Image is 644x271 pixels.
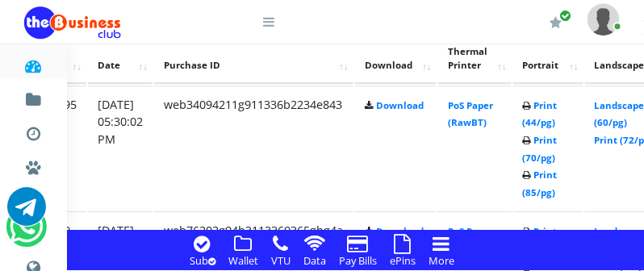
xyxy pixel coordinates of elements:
[24,6,121,39] img: Logo
[303,253,326,268] small: Data
[376,225,424,237] a: Download
[339,253,377,268] small: Pay Bills
[271,253,291,268] small: VTU
[429,253,454,268] small: More
[523,99,558,129] a: Print (44/pg)
[24,77,43,116] a: Fund wallet
[24,44,43,82] a: Dashboard
[228,253,258,268] small: Wallet
[523,225,558,255] a: Print (44/pg)
[513,34,583,84] th: Portrait: activate to sort column ascending
[355,34,437,84] th: Download: activate to sort column ascending
[7,199,46,226] a: Chat for support
[154,34,353,84] th: Purchase ID: activate to sort column ascending
[559,10,571,22] span: Renew/Upgrade Subscription
[224,251,263,269] a: Wallet
[438,34,512,84] th: Thermal Printer: activate to sort column ascending
[448,225,493,255] a: PoS Paper (RawBT)
[523,134,558,164] a: Print (70/pg)
[154,85,353,211] td: web34094211g911336b2234e843
[10,219,43,246] a: Chat for support
[266,251,295,269] a: VTU
[550,16,562,29] i: Renew/Upgrade Subscription
[588,3,620,35] img: User
[24,111,43,150] a: Transactions
[24,145,43,184] a: Miscellaneous Payments
[385,251,420,269] a: ePins
[299,251,331,269] a: Data
[376,99,424,111] a: Download
[334,251,382,269] a: Pay Bills
[190,253,215,268] small: Sub
[61,177,196,205] a: Nigerian VTU
[523,169,558,198] a: Print (85/pg)
[185,251,220,269] a: Sub
[61,201,196,228] a: International VTU
[448,99,493,129] a: PoS Paper (RawBT)
[88,85,153,211] td: [DATE] 05:30:02 PM
[88,34,153,84] th: Date: activate to sort column ascending
[390,253,416,268] small: ePins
